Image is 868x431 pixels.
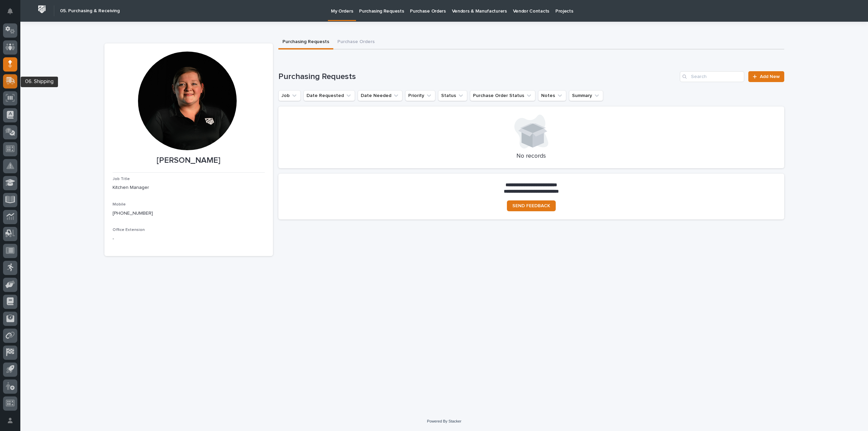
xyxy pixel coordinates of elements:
button: Date Needed [358,90,402,101]
button: Priority [405,90,435,101]
button: Job [278,90,301,101]
img: Workspace Logo [36,3,48,16]
a: SEND FEEDBACK [507,200,556,211]
a: [PHONE_NUMBER] [113,211,153,216]
h1: Purchasing Requests [278,72,677,82]
p: No records [287,153,776,160]
p: [PERSON_NAME] [113,156,265,165]
div: Notifications [8,8,17,19]
input: Search [680,71,744,82]
span: Office Extension [113,228,145,232]
p: - [113,235,265,242]
p: Kitchen Manager [113,184,265,191]
span: SEND FEEDBACK [512,203,550,208]
button: Purchase Orders [333,35,379,50]
button: Summary [569,90,603,101]
button: Purchasing Requests [278,35,333,50]
button: Date Requested [303,90,355,101]
a: Add New [748,71,784,82]
button: Notifications [3,4,17,18]
span: Mobile [113,202,126,207]
button: Status [438,90,467,101]
button: Notes [538,90,566,101]
span: Add New [760,74,780,79]
button: Purchase Order Status [470,90,535,101]
h2: 05. Purchasing & Receiving [60,8,120,14]
a: Powered By Stacker [427,419,461,423]
span: Job Title [113,177,130,181]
